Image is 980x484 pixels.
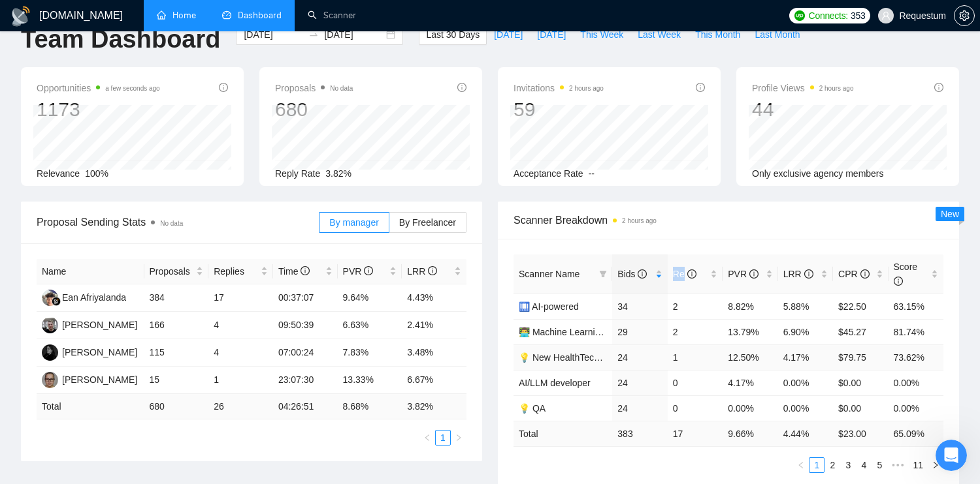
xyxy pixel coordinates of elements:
a: 11 [909,458,927,472]
th: Replies [208,259,273,284]
div: Ean Afriyalanda [62,290,126,305]
td: 24 [612,395,667,421]
span: Only exclusive agency members [752,168,884,179]
img: logo [10,6,31,27]
td: Total [37,394,144,419]
span: right [932,461,939,469]
li: Previous Page [793,457,809,473]
span: to [308,29,319,40]
time: 2 hours ago [622,217,657,224]
span: user [881,11,890,20]
button: right [451,430,466,446]
td: 8.82% [723,294,777,319]
td: 24 [612,344,667,370]
div: [PERSON_NAME] [62,318,137,332]
td: $79.75 [833,344,888,370]
a: 🛄 AI-powered [519,301,579,312]
span: Opportunities [37,80,160,96]
a: VL[PERSON_NAME] [42,319,137,329]
span: This Week [580,27,623,42]
td: $0.00 [833,395,888,421]
span: PVR [728,269,759,279]
div: 44 [752,97,854,122]
a: searchScanner [308,10,356,21]
img: AK [42,344,58,361]
span: setting [955,10,974,21]
img: IK [42,372,58,388]
span: info-circle [219,83,228,92]
td: 15 [144,367,209,394]
span: info-circle [428,266,437,275]
td: 3.82 % [402,394,466,419]
span: right [455,434,463,442]
span: 353 [851,8,865,23]
div: 59 [514,97,604,122]
span: swap-right [308,29,319,40]
td: 166 [144,312,209,339]
span: info-circle [301,266,310,275]
a: 4 [857,458,871,472]
button: left [419,430,435,446]
span: Bids [617,269,647,279]
td: 23:07:30 [273,367,338,394]
button: setting [954,5,975,26]
button: left [793,457,809,473]
td: 63.15% [889,294,943,319]
a: 💡 New HealthTech UI/UX [519,352,626,363]
li: Next Page [928,457,943,473]
td: 9.66 % [723,421,777,446]
td: 680 [144,394,209,419]
span: [DATE] [537,27,566,42]
span: info-circle [860,269,870,279]
img: upwork-logo.png [794,10,805,21]
td: 17 [208,284,273,312]
div: 680 [275,97,353,122]
td: 115 [144,339,209,367]
button: Last Month [747,24,807,45]
div: [PERSON_NAME] [62,372,137,387]
th: Name [37,259,144,284]
td: 2.41% [402,312,466,339]
span: PVR [343,266,374,277]
span: info-circle [364,266,373,275]
td: 1 [668,344,723,370]
span: info-circle [749,269,759,279]
td: 73.62% [889,344,943,370]
td: 65.09 % [889,421,943,446]
li: 4 [856,457,872,473]
span: Relevance [37,168,80,179]
a: 💡 QA [519,403,546,414]
td: 09:50:39 [273,312,338,339]
td: $45.27 [833,319,888,344]
a: 1 [809,458,824,472]
td: 0.00% [778,395,833,421]
span: Last Month [755,27,800,42]
span: By Freelancer [399,217,456,228]
td: 0 [668,395,723,421]
img: gigradar-bm.png [52,297,61,306]
td: 04:26:51 [273,394,338,419]
span: filter [599,270,607,278]
td: 4.44 % [778,421,833,446]
span: This Month [695,27,740,42]
span: Acceptance Rate [514,168,583,179]
td: 8.68 % [338,394,402,419]
span: Connects: [809,8,848,23]
span: filter [596,264,610,284]
span: info-circle [934,83,943,92]
button: [DATE] [487,24,530,45]
td: $22.50 [833,294,888,319]
span: Score [894,262,918,286]
input: End date [324,27,384,42]
iframe: Intercom live chat [936,440,967,471]
span: New [941,209,959,219]
img: EA [42,290,58,306]
img: VL [42,317,58,333]
td: $0.00 [833,370,888,395]
td: 2 [668,319,723,344]
td: 29 [612,319,667,344]
td: 6.67% [402,367,466,394]
td: 4.17% [723,370,777,395]
li: 1 [809,457,825,473]
td: Total [514,421,612,446]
